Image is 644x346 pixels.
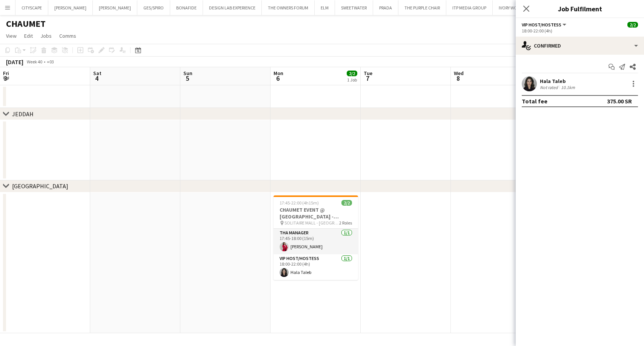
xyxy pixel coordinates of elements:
[454,70,464,77] span: Wed
[25,59,44,65] span: Week 40
[341,200,352,206] span: 2/2
[6,32,17,39] span: View
[522,28,638,34] div: 18:00-22:00 (4h)
[522,97,547,105] div: Total fee
[522,22,567,28] button: VIP Host/Hostess
[93,0,137,15] button: [PERSON_NAME]
[6,58,23,66] div: [DATE]
[274,229,358,254] app-card-role: THA Manager1/117:45-18:00 (15m)[PERSON_NAME]
[516,37,644,55] div: Confirmed
[540,78,576,85] div: Hala Taleb
[274,254,358,280] app-card-role: VIP Host/Hostess1/118:00-22:00 (4h)Hala Taleb
[2,74,9,83] span: 3
[559,85,576,90] div: 10.1km
[59,32,76,39] span: Comms
[182,74,192,83] span: 5
[12,110,34,118] div: JEDDAH
[607,97,632,105] div: 375.00 SR
[363,74,372,83] span: 7
[93,70,101,77] span: Sat
[48,0,93,15] button: [PERSON_NAME]
[56,31,79,41] a: Comms
[493,0,541,15] button: IVORY WORLDWIDE
[272,74,283,83] span: 6
[47,59,54,65] div: +03
[280,200,319,206] span: 17:45-22:00 (4h15m)
[446,0,493,15] button: ITP MEDIA GROUP
[3,31,20,41] a: View
[40,32,52,39] span: Jobs
[398,0,446,15] button: THE PURPLE CHAIR
[335,0,373,15] button: SWEETWATER
[274,206,358,220] h3: CHAUMET EVENT @ [GEOGRAPHIC_DATA] - [GEOGRAPHIC_DATA]
[284,220,339,226] span: SOLITAIRE MALL - [GEOGRAPHIC_DATA]
[137,0,170,15] button: GES/SPIRO
[373,0,398,15] button: PRADA
[203,0,262,15] button: DESIGN LAB EXPERIENCE
[24,32,33,39] span: Edit
[37,31,55,41] a: Jobs
[262,0,315,15] button: THE OWNERS FORUM
[274,195,358,280] app-job-card: 17:45-22:00 (4h15m)2/2CHAUMET EVENT @ [GEOGRAPHIC_DATA] - [GEOGRAPHIC_DATA] SOLITAIRE MALL - [GEO...
[453,74,464,83] span: 8
[3,70,9,77] span: Fri
[540,85,559,90] div: Not rated
[522,22,561,28] span: VIP Host/Hostess
[339,220,352,226] span: 2 Roles
[15,0,48,15] button: CITYSCAPE
[347,77,357,83] div: 1 Job
[6,18,46,29] h1: CHAUMET
[364,70,372,77] span: Tue
[183,70,192,77] span: Sun
[347,71,357,76] span: 2/2
[516,4,644,14] h3: Job Fulfilment
[92,74,101,83] span: 4
[170,0,203,15] button: BONAFIDE
[12,182,68,190] div: [GEOGRAPHIC_DATA]
[627,22,638,28] span: 2/2
[274,70,283,77] span: Mon
[21,31,36,41] a: Edit
[315,0,335,15] button: ELM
